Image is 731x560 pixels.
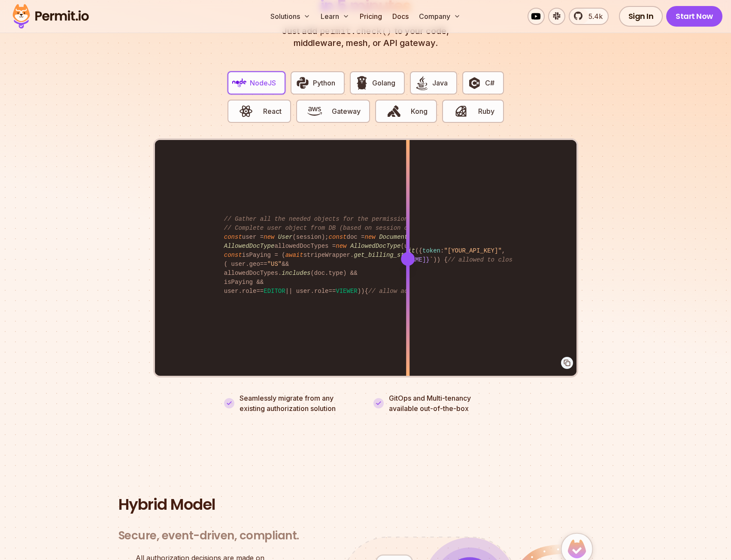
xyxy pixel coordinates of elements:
[278,234,293,240] span: User
[267,261,282,268] span: "US"
[355,76,369,90] img: Golang
[478,106,494,116] span: Ruby
[415,76,429,90] img: Java
[317,8,353,25] button: Learn
[239,104,253,119] img: React
[313,78,335,88] span: Python
[485,78,494,88] span: C#
[264,234,274,240] span: new
[569,8,609,25] a: 5.4k
[264,288,285,295] span: EDITOR
[354,252,419,259] span: get_billing_status
[583,11,603,21] span: 5.4k
[619,6,663,27] a: Sign In
[356,8,385,25] a: Pricing
[422,247,440,254] span: token
[389,393,471,414] p: GitOps and Multi-tenancy available out-of-the-box
[448,256,538,263] span: // allowed to close issue
[282,270,310,277] span: includes
[307,104,322,119] img: Gateway
[224,216,430,222] span: // Gather all the needed objects for the permission check
[242,288,257,295] span: role
[454,104,468,119] img: Ruby
[224,243,275,250] span: AllowedDocType
[328,234,346,240] span: const
[379,234,408,240] span: Document
[372,78,395,88] span: Golang
[267,8,314,25] button: Solutions
[387,104,401,119] img: Kong
[332,106,361,116] span: Gateway
[666,6,722,27] a: Start Now
[224,252,242,259] span: const
[411,106,428,116] span: Kong
[249,261,260,268] span: geo
[432,78,448,88] span: Java
[250,78,276,88] span: NodeJS
[240,393,358,414] p: Seamlessly migrate from any existing authorization solution
[336,288,357,295] span: VIEWER
[416,8,464,25] button: Company
[336,243,346,250] span: new
[118,529,299,543] h3: Secure, event-driven, compliant.
[263,106,282,116] span: React
[314,288,329,295] span: role
[224,225,509,231] span: // Complete user object from DB (based on session object, only 3 DB queries...)
[389,8,412,25] a: Docs
[118,496,613,513] h2: Hybrid Model
[444,247,501,254] span: "[YOUR_API_KEY]"
[232,76,247,90] img: NodeJS
[365,234,376,240] span: new
[218,208,513,303] code: user = (session); doc = ( , , session. ); allowedDocTypes = (user. ); isPaying = ( stripeWrapper....
[350,243,401,250] span: AllowedDocType
[368,288,422,295] span: // allow access
[9,2,93,31] img: Permit logo
[467,76,482,90] img: C#
[328,270,343,277] span: type
[295,76,310,90] img: Python
[285,252,303,259] span: await
[224,234,242,240] span: const
[273,25,458,49] p: Just add to your code, middleware, mesh, or API gateway.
